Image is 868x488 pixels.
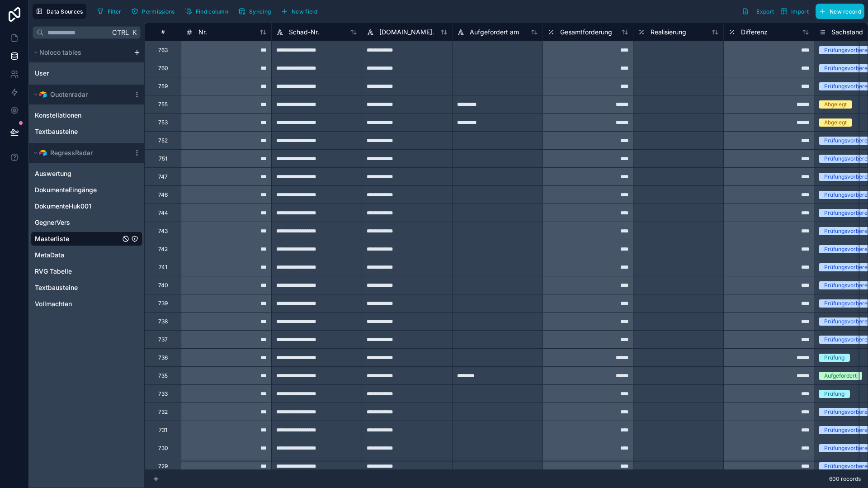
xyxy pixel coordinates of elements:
[791,8,809,15] span: Import
[831,28,863,37] span: Sachstand
[830,8,861,15] span: New record
[756,8,774,15] span: Export
[235,5,274,18] button: Syncing
[158,336,168,343] div: 737
[158,83,168,90] div: 759
[777,4,812,19] button: Import
[128,5,178,18] button: Permissions
[739,4,777,19] button: Export
[158,119,168,126] div: 753
[158,47,168,54] div: 763
[289,28,319,37] span: Schad-Nr.
[158,246,168,253] div: 742
[249,8,271,15] span: Syncing
[560,28,612,37] span: Gesamtforderung
[812,4,864,19] a: New record
[158,372,168,379] div: 735
[158,65,168,72] div: 760
[108,8,122,15] span: Filter
[47,8,83,15] span: Data Sources
[158,463,168,470] div: 729
[158,191,168,199] div: 746
[824,390,844,398] div: Prüfung
[158,282,168,289] div: 740
[158,300,168,307] div: 739
[824,372,857,380] div: Aufgefordert
[158,445,168,452] div: 730
[824,100,847,109] div: Abgelegt
[159,426,167,434] div: 731
[158,137,168,144] div: 752
[278,5,321,18] button: New field
[152,28,174,35] div: #
[111,27,130,38] span: Ctrl
[824,118,847,127] div: Abgelegt
[182,5,231,18] button: Find column
[158,101,168,108] div: 755
[470,28,519,37] span: Aufgefordert am
[292,8,317,15] span: New field
[128,5,181,18] a: Permissions
[159,264,167,271] div: 741
[159,155,167,162] div: 751
[651,28,686,37] span: Realisierung
[131,29,137,36] span: K
[198,28,207,37] span: Nr.
[158,173,168,180] div: 747
[142,8,175,15] span: Permissions
[196,8,228,15] span: Find column
[829,475,861,483] span: 600 records
[158,354,168,361] div: 736
[158,227,168,235] div: 743
[33,4,86,19] button: Data Sources
[94,5,125,18] button: Filter
[158,390,168,398] div: 733
[158,209,168,217] div: 744
[158,408,168,416] div: 732
[158,318,168,325] div: 738
[235,5,278,18] a: Syncing
[741,28,768,37] span: Differenz
[824,354,844,362] div: Prüfung
[816,4,864,19] button: New record
[379,28,434,37] span: [DOMAIN_NAME].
